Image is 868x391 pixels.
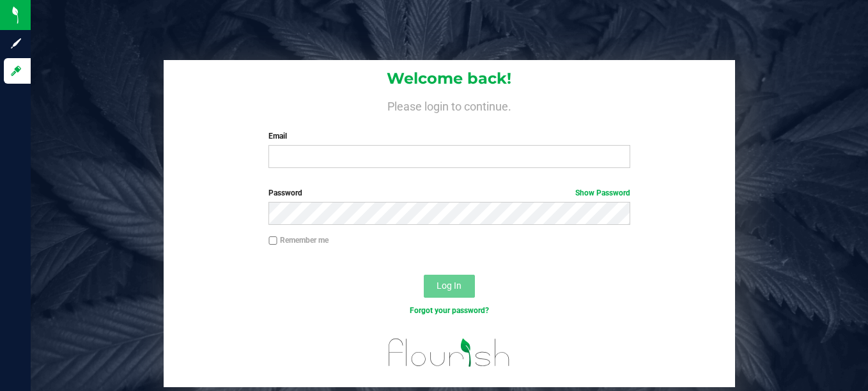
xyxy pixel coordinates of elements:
label: Email [268,130,630,142]
a: Show Password [575,188,630,197]
img: flourish_logo.svg [378,330,520,376]
h4: Please login to continue. [164,97,734,112]
h1: Welcome back! [164,70,734,87]
a: Forgot your password? [410,306,489,315]
span: Log In [437,280,461,291]
span: Password [268,188,302,197]
input: Remember me [268,236,277,245]
inline-svg: Log in [10,65,22,77]
button: Log In [424,275,475,298]
label: Remember me [268,234,329,246]
inline-svg: Sign up [10,37,22,50]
